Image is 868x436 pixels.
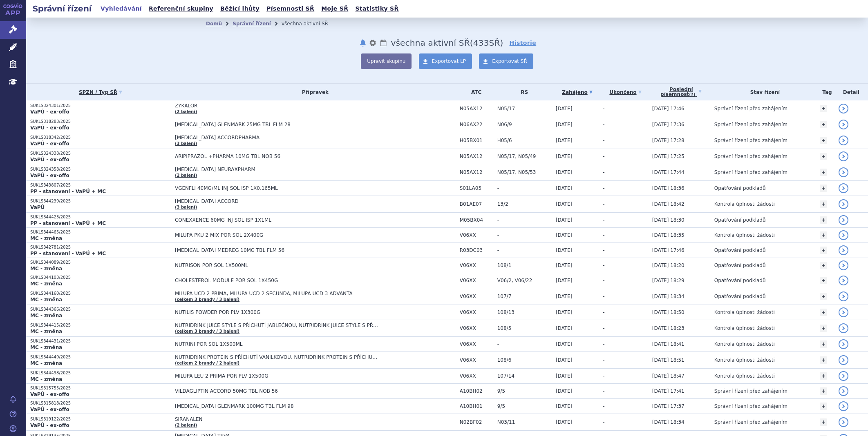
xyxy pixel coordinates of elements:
button: Upravit skupinu [361,53,412,69]
p: SUKLS324338/2025 [30,151,171,156]
span: V06XX [460,373,493,379]
a: + [820,137,827,144]
span: [DATE] [556,278,573,283]
span: Exportovat LP [432,58,466,64]
span: - [603,153,604,159]
a: detail [839,199,848,209]
span: [DATE] 18:20 [652,262,685,268]
p: SUKLS344498/2025 [30,370,171,376]
span: - [603,122,604,127]
span: Správní řízení před zahájením [714,419,787,425]
strong: MC - změna [30,281,62,287]
a: detail [839,120,848,129]
span: - [603,278,604,283]
p: SUKLS344103/2025 [30,275,171,280]
a: detail [839,371,848,381]
a: detail [839,230,848,240]
span: [DATE] 18:47 [652,373,685,379]
span: [DATE] [556,388,573,394]
span: 108/5 [497,325,552,331]
a: detail [839,245,848,255]
a: + [820,121,827,128]
span: [DATE] [556,185,573,191]
span: [DATE] [556,373,573,379]
a: detail [839,276,848,285]
span: Kontrola úplnosti žádosti [714,201,775,207]
strong: MC - změna [30,313,62,318]
span: [DATE] 17:46 [652,106,685,111]
a: Ukončeno [603,87,648,98]
span: Opatřování podkladů [714,278,766,283]
a: detail [839,215,848,225]
strong: MC - změna [30,297,62,303]
span: CONEXXENCE 60MG INJ SOL ISP 1X1ML [175,217,379,223]
span: [DATE] 18:36 [652,185,685,191]
span: [DATE] 18:29 [652,278,685,283]
a: Lhůty [379,38,387,48]
a: detail [839,307,848,317]
a: (2 balení) [175,173,197,178]
strong: VaPÚ - ex-offo [30,157,69,162]
th: ATC [456,84,493,100]
span: Správní řízení před zahájením [714,138,787,143]
span: [DATE] 18:51 [652,357,685,363]
span: M05BX04 [460,217,493,223]
span: [DATE] 18:50 [652,309,685,315]
span: [DATE] [556,247,573,253]
span: [DATE] 17:41 [652,388,685,394]
p: SUKLS342781/2025 [30,245,171,250]
span: Správní řízení před zahájením [714,106,787,111]
span: - [603,294,604,299]
span: ( SŘ) [470,38,503,48]
span: N02BF02 [460,419,493,425]
span: [MEDICAL_DATA] MEDREG 10MG TBL FLM 56 [175,247,379,253]
span: ARIPIPRAZOL +PHARMA 10MG TBL NOB 56 [175,153,379,159]
p: SUKLS315818/2025 [30,400,171,406]
span: [DATE] [556,294,573,299]
span: NUTRISON POR SOL 1X500ML [175,262,379,268]
span: - [497,185,552,191]
a: + [820,418,827,426]
a: + [820,356,827,364]
a: (celkem 3 brandy / 3 balení) [175,329,239,334]
span: - [603,185,604,191]
strong: VaPÚ - ex-offo [30,109,69,115]
span: V06XX [460,309,493,315]
span: - [497,341,552,347]
span: [MEDICAL_DATA] GLENMARK 25MG TBL FLM 28 [175,122,379,127]
button: nastavení [369,38,377,48]
span: 108/6 [497,357,552,363]
p: SUKLS319122/2025 [30,416,171,422]
a: Písemnosti SŘ [264,3,317,14]
span: 9/5 [497,403,552,409]
span: N05AX12 [460,106,493,111]
span: - [603,341,604,347]
a: detail [839,167,848,177]
span: V06/2, V06/22 [497,278,552,283]
a: + [820,387,827,395]
span: Kontrola úplnosti žádosti [714,373,775,379]
span: [DATE] [556,357,573,363]
button: notifikace [359,38,367,48]
a: Vyhledávání [98,3,144,14]
p: SUKLS344431/2025 [30,338,171,344]
span: [DATE] [556,403,573,409]
a: + [820,231,827,239]
span: VILDAGLIPTIN ACCORD 50MG TBL NOB 56 [175,388,379,394]
a: (3 balení) [175,205,197,209]
strong: VaPÚ - ex-offo [30,392,69,397]
span: [DATE] 18:42 [652,201,685,207]
abbr: (?) [689,92,695,97]
span: NUTRIDRINK PROTEIN S PŘÍCHUTÍ VANILKOVOU, NUTRIDRINK PROTEIN S PŘÍCHUTÍ ČOKOLÁDOVOU [175,354,379,360]
p: SUKLS344089/2025 [30,260,171,265]
strong: VaPÚ [30,205,45,210]
a: detail [839,151,848,161]
span: SIRANALEN [175,416,379,422]
span: [DATE] 18:23 [652,325,685,331]
a: + [820,325,827,332]
a: Historie [510,39,537,47]
span: ZYKALOR [175,103,379,109]
a: detail [839,339,848,349]
strong: VaPÚ - ex-offo [30,423,69,428]
span: [DATE] 18:34 [652,294,685,299]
